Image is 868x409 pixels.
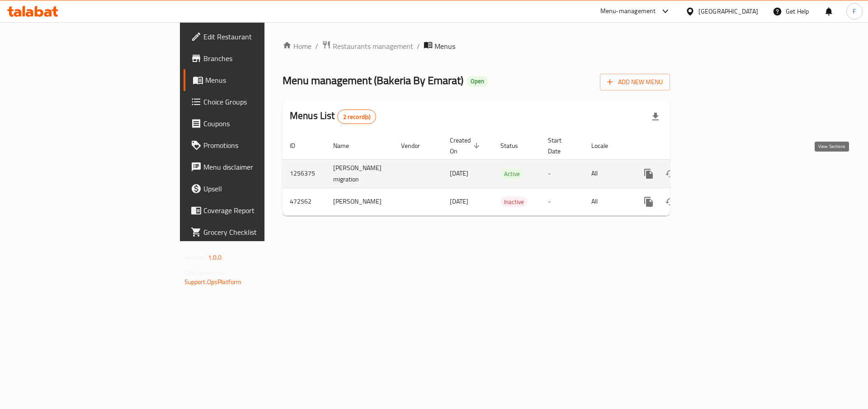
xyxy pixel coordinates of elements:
span: Vendor [401,140,432,151]
span: Inactive [500,197,528,207]
a: Coverage Report [184,200,325,221]
div: Export file [645,106,666,128]
span: Add New Menu [607,76,663,88]
span: Upsell [203,183,318,194]
div: Menu-management [600,6,656,17]
div: Open [467,76,488,87]
span: Start Date [548,135,573,157]
button: Change Status [660,191,681,213]
button: Add New Menu [600,74,670,90]
span: Menu disclaimer [203,162,318,172]
span: Created On [450,135,482,157]
span: Restaurants management [333,41,413,52]
span: F [853,6,856,16]
a: Menu disclaimer [184,156,325,178]
table: enhanced table [283,132,732,216]
span: ID [290,140,307,151]
span: Menu management ( Bakeria By Emarat ) [283,70,463,90]
span: Coupons [203,118,318,129]
a: Promotions [184,134,325,156]
a: Menus [184,69,325,91]
span: Promotions [203,140,318,151]
span: Open [467,77,488,85]
div: Total records count [337,109,377,124]
span: 2 record(s) [338,113,376,121]
span: [DATE] [450,195,468,207]
span: Choice Groups [203,96,318,107]
span: Branches [203,53,318,64]
a: Restaurants management [322,40,413,52]
td: [PERSON_NAME] [326,188,394,215]
span: Menus [205,75,318,86]
span: Get support on: [184,267,226,279]
span: Status [500,140,530,151]
td: All [584,159,631,188]
a: Edit Restaurant [184,26,325,48]
span: Version: [184,252,207,263]
nav: breadcrumb [283,40,670,52]
span: Menus [434,41,455,52]
h2: Menus List [290,109,376,124]
a: Choice Groups [184,91,325,113]
span: Name [333,140,361,151]
td: [PERSON_NAME] migration [326,159,394,188]
li: / [417,41,420,52]
a: Support.OpsPlatform [184,276,242,288]
span: [DATE] [450,167,468,179]
a: Coupons [184,113,325,134]
th: Actions [631,132,732,160]
span: Edit Restaurant [203,31,318,42]
a: Upsell [184,178,325,200]
span: Grocery Checklist [203,227,318,238]
button: more [638,191,660,213]
td: - [541,159,584,188]
td: All [584,188,631,215]
a: Branches [184,48,325,69]
div: Active [500,168,524,179]
span: Active [500,169,524,179]
div: [GEOGRAPHIC_DATA] [698,6,758,16]
td: - [541,188,584,215]
a: Grocery Checklist [184,221,325,243]
span: Locale [591,140,620,151]
span: 1.0.0 [208,252,222,263]
span: Coverage Report [203,205,318,216]
button: more [638,163,660,185]
button: Change Status [660,163,681,185]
